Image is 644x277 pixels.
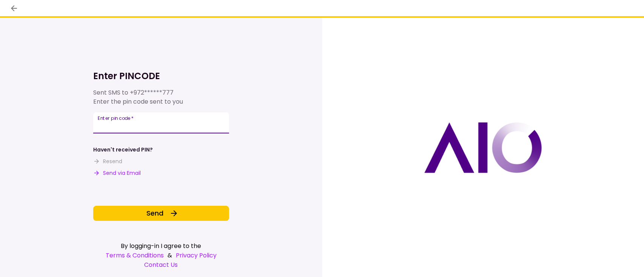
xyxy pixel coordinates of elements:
label: Enter pin code [98,115,134,121]
a: Terms & Conditions [106,251,164,260]
div: & [93,251,229,260]
div: By logging-in I agree to the [93,241,229,251]
span: Send [146,208,163,218]
div: Sent SMS to Enter the pin code sent to you [93,88,229,106]
img: AIO logo [424,122,542,173]
a: Privacy Policy [176,251,217,260]
a: Contact Us [93,260,229,269]
div: Haven't received PIN? [93,146,153,154]
button: back [8,2,20,15]
button: Send [93,206,229,221]
button: Send via Email [93,169,141,177]
h1: Enter PINCODE [93,70,229,82]
button: Resend [93,158,122,165]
